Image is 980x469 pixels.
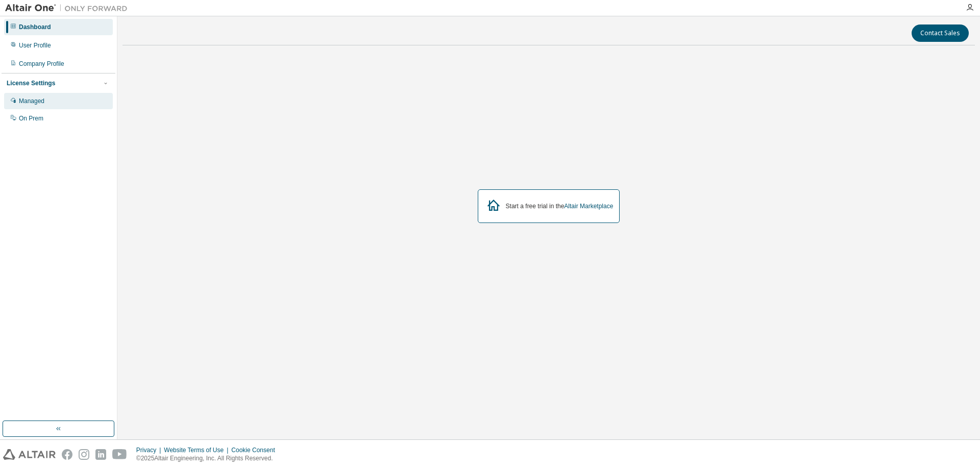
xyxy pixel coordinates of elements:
img: altair_logo.svg [3,449,56,460]
div: Start a free trial in the [506,202,614,210]
div: User Profile [19,41,51,50]
div: Cookie Consent [231,446,281,454]
div: On Prem [19,114,43,122]
img: facebook.svg [62,449,72,460]
div: Dashboard [19,23,51,31]
div: Managed [19,97,44,105]
div: Website Terms of Use [164,446,231,454]
div: Privacy [136,446,164,454]
p: © 2025 Altair Engineering, Inc. All Rights Reserved. [136,454,281,463]
img: linkedin.svg [95,449,106,460]
button: Contact Sales [912,24,969,42]
img: Altair One [5,3,133,13]
div: License Settings [7,79,55,87]
a: Altair Marketplace [564,203,613,210]
img: youtube.svg [112,449,127,460]
img: instagram.svg [79,449,89,460]
div: Company Profile [19,60,64,68]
